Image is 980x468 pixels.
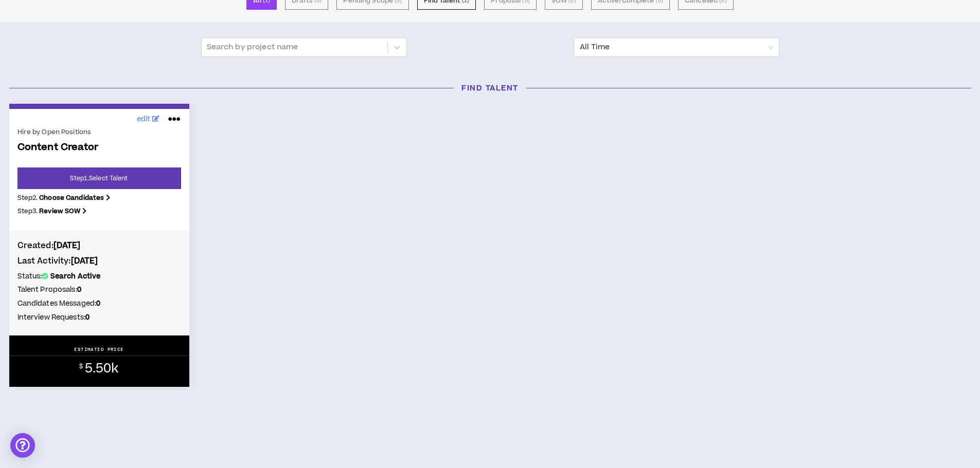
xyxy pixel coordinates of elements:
[137,114,151,125] span: edit
[2,83,979,93] h3: Find Talent
[10,433,35,458] div: Open Intercom Messenger
[39,193,104,202] b: Choose Candidates
[17,127,181,137] div: Hire by Open Positions
[71,255,98,267] b: [DATE]
[85,312,90,323] b: 0
[85,360,119,378] span: 5.50k
[17,207,181,216] p: Step 3 .
[17,312,181,323] h5: Interview Requests:
[77,285,81,295] b: 0
[17,271,181,282] h5: Status:
[79,362,83,371] sup: $
[17,284,181,295] h5: Talent Proposals:
[17,142,181,154] span: Content Creator
[39,207,80,216] b: Review SOW
[50,271,101,282] b: Search Active
[17,193,181,202] p: Step 2 .
[17,240,181,251] h4: Created:
[17,167,181,189] a: Step1.Select Talent
[134,111,163,127] a: edit
[74,346,124,352] p: ESTIMATED PRICE
[96,298,100,309] b: 0
[54,240,81,251] b: [DATE]
[580,38,773,57] span: All Time
[17,255,181,267] h4: Last Activity:
[17,298,181,309] h5: Candidates Messaged:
